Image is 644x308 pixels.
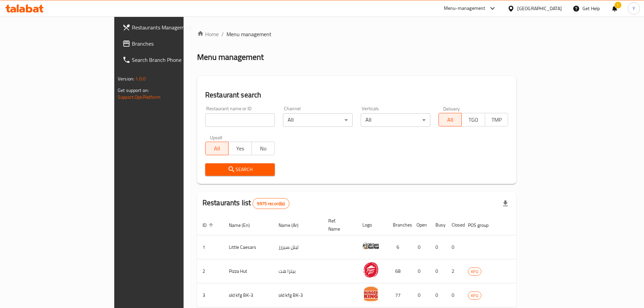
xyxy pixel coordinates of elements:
[497,195,514,212] div: Export file
[387,235,411,259] td: 6
[223,283,273,307] td: old kfg BK-3
[205,90,508,100] h2: Restaurant search
[211,165,269,174] span: Search
[223,259,273,283] td: Pizza Hut
[197,30,516,38] nav: breadcrumb
[273,283,323,307] td: old kfg BK-3
[387,283,411,307] td: 77
[357,215,387,235] th: Logo
[328,217,349,233] span: Ref. Name
[118,86,149,95] span: Get support on:
[387,215,411,235] th: Branches
[229,221,259,229] span: Name (En)
[443,106,460,111] label: Delivery
[438,113,462,126] button: All
[273,235,323,259] td: ليتل سيزرز
[252,142,275,155] button: No
[362,261,379,278] img: Pizza Hut
[253,200,289,207] span: 9975 record(s)
[205,163,275,176] button: Search
[430,215,446,235] th: Busy
[273,259,323,283] td: بيتزا هت
[132,40,216,48] span: Branches
[205,142,229,155] button: All
[210,135,222,140] label: Upsell
[446,235,462,259] td: 0
[446,215,462,235] th: Closed
[488,115,505,125] span: TMP
[202,221,215,229] span: ID
[461,113,485,126] button: TGO
[442,115,459,125] span: All
[362,285,379,302] img: old kfg BK-3
[485,113,508,126] button: TMP
[208,144,226,153] span: All
[283,113,353,127] div: All
[231,144,249,153] span: Yes
[411,283,430,307] td: 0
[468,292,481,300] span: KFG
[361,113,430,127] div: All
[228,142,252,155] button: Yes
[226,30,271,38] span: Menu management
[221,30,224,38] li: /
[135,74,146,83] span: 1.0.0
[279,221,307,229] span: Name (Ar)
[517,5,562,12] div: [GEOGRAPHIC_DATA]
[255,144,272,153] span: No
[411,235,430,259] td: 0
[362,237,379,254] img: Little Caesars
[444,4,485,13] div: Menu-management
[117,52,222,68] a: Search Branch Phone
[468,221,497,229] span: POS group
[468,268,481,276] span: KFG
[117,35,222,52] a: Branches
[223,235,273,259] td: Little Caesars
[132,23,216,31] span: Restaurants Management
[197,52,264,63] h2: Menu management
[430,235,446,259] td: 0
[202,198,289,209] h2: Restaurants list
[253,198,289,209] div: Total records count
[430,259,446,283] td: 0
[411,215,430,235] th: Open
[118,74,134,83] span: Version:
[464,115,482,125] span: TGO
[132,56,216,64] span: Search Branch Phone
[633,5,635,12] span: Y
[118,93,161,101] a: Support.OpsPlatform
[387,259,411,283] td: 68
[446,283,462,307] td: 0
[411,259,430,283] td: 0
[117,19,222,35] a: Restaurants Management
[205,113,275,127] input: Search for restaurant name or ID..
[446,259,462,283] td: 2
[430,283,446,307] td: 0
